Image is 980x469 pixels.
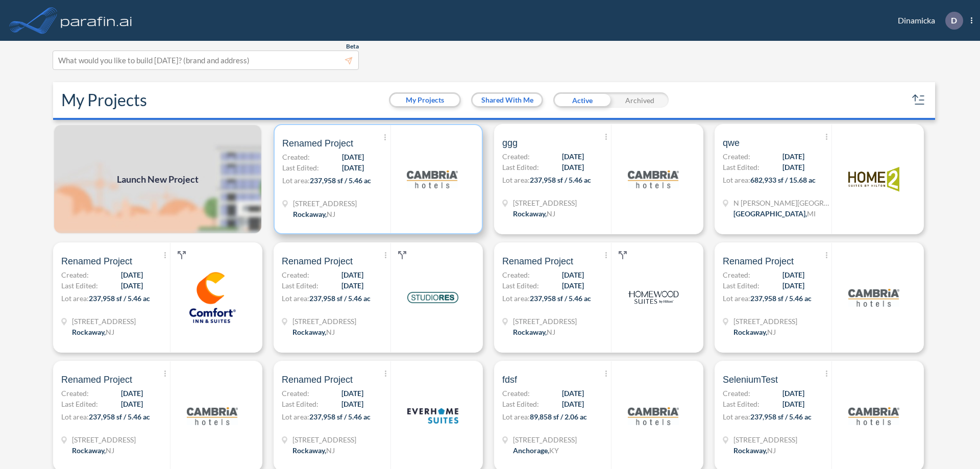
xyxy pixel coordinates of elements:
span: Created: [61,388,89,399]
span: 89,858 sf / 2.06 ac [530,412,587,421]
span: Created: [723,151,750,162]
span: Renamed Project [282,255,353,267]
span: fdsf [502,374,517,386]
span: Rockaway , [293,210,327,218]
span: Anchorage , [513,446,549,455]
span: SeleniumTest [723,374,778,386]
span: Renamed Project [723,255,794,267]
span: 682,933 sf / 15.68 ac [750,176,816,184]
div: Rockaway, NJ [292,327,335,337]
span: [DATE] [782,388,804,399]
span: 237,958 sf / 5.46 ac [309,294,371,303]
span: Last Edited: [282,399,318,409]
span: [DATE] [341,399,363,409]
span: [DATE] [782,399,804,409]
span: Lot area: [502,176,530,184]
span: Renamed Project [282,374,353,386]
span: KY [549,446,559,455]
span: 321 Mt Hope Ave [733,316,797,327]
span: 321 Mt Hope Ave [72,316,136,327]
div: Rockaway, NJ [513,327,555,337]
span: Last Edited: [502,280,539,291]
div: Rockaway, NJ [72,327,114,337]
span: NJ [106,446,114,455]
span: NJ [767,328,776,336]
img: add [53,124,262,234]
span: [DATE] [342,152,364,162]
span: [DATE] [782,269,804,280]
span: Rockaway , [733,328,767,336]
span: N Wyndham Hill Dr NE [733,198,830,208]
span: Rockaway , [733,446,767,455]
span: [DATE] [121,388,143,399]
span: Created: [502,151,530,162]
span: Created: [723,269,750,280]
span: Launch New Project [117,172,199,186]
span: Lot area: [61,412,89,421]
span: 237,958 sf / 5.46 ac [750,412,812,421]
span: NJ [327,210,335,218]
span: 321 Mt Hope Ave [72,434,136,445]
img: logo [407,154,458,205]
span: 237,958 sf / 5.46 ac [310,176,371,185]
span: Renamed Project [61,255,132,267]
div: Archived [611,92,669,108]
span: 237,958 sf / 5.46 ac [89,412,150,421]
span: Rockaway , [513,328,547,336]
span: Last Edited: [282,162,319,173]
span: NJ [767,446,776,455]
img: logo [187,390,238,441]
span: [DATE] [562,269,584,280]
span: [DATE] [562,151,584,162]
span: 1899 Evergreen Rd [513,434,577,445]
span: Created: [502,269,530,280]
span: NJ [547,328,555,336]
img: logo [848,154,899,205]
span: Created: [282,388,309,399]
span: Lot area: [282,176,310,185]
span: [DATE] [121,399,143,409]
span: 237,958 sf / 5.46 ac [89,294,150,303]
span: NJ [106,328,114,336]
span: qwe [723,137,740,149]
span: [DATE] [562,162,584,172]
span: Rockaway , [513,209,547,218]
span: NJ [326,446,335,455]
img: logo [628,154,679,205]
span: [DATE] [782,151,804,162]
button: sort [911,92,927,108]
div: Rockaway, NJ [293,209,335,219]
div: Rockaway, NJ [292,445,335,456]
span: MI [807,209,816,218]
button: Shared With Me [473,94,542,106]
p: D [951,16,957,25]
span: Last Edited: [502,399,539,409]
div: Grand Rapids, MI [733,208,816,219]
span: Created: [723,388,750,399]
span: Last Edited: [282,280,318,291]
span: Lot area: [723,412,750,421]
span: Created: [282,269,309,280]
span: Renamed Project [61,374,132,386]
span: 321 Mt Hope Ave [292,434,356,445]
img: logo [848,272,899,323]
span: Lot area: [723,294,750,303]
span: Lot area: [723,176,750,184]
span: NJ [547,209,555,218]
span: [DATE] [341,388,363,399]
span: Renamed Project [282,137,353,150]
button: My Projects [390,94,459,106]
span: Rockaway , [72,328,106,336]
span: Last Edited: [61,399,98,409]
img: logo [187,272,238,323]
img: logo [628,272,679,323]
span: Rockaway , [292,328,326,336]
span: Last Edited: [502,162,539,172]
span: [DATE] [121,269,143,280]
span: 321 Mt Hope Ave [513,316,577,327]
span: [DATE] [562,388,584,399]
span: 237,958 sf / 5.46 ac [750,294,812,303]
img: logo [407,390,458,441]
span: Lot area: [282,294,309,303]
div: Anchorage, KY [513,445,559,456]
